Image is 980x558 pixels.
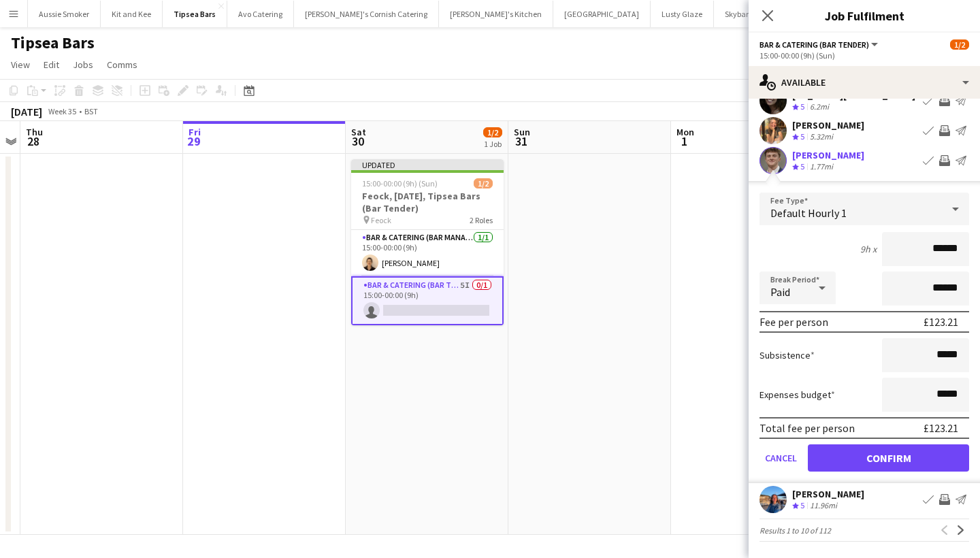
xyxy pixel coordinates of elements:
span: Sun [514,126,530,138]
span: View [11,59,30,71]
span: 1/2 [483,127,502,137]
button: Aussie Smoker [28,1,101,27]
div: Fee per person [759,315,828,329]
span: Jobs [73,59,93,71]
h3: Job Fulfilment [749,7,980,24]
a: Comms [101,56,143,73]
span: 1 [674,133,694,149]
button: Bar & Catering (Bar Tender) [759,39,880,50]
span: 31 [512,133,530,149]
div: 1 Job [484,139,502,149]
span: 5 [800,131,804,142]
label: Expenses budget [759,389,835,401]
div: [PERSON_NAME] [792,119,864,131]
button: [PERSON_NAME]'s Cornish Catering [294,1,439,27]
div: Total fee per person [759,421,855,435]
span: Results 1 to 10 of 112 [759,525,831,536]
span: Paid [770,285,790,299]
div: 15:00-00:00 (9h) (Sun) [759,50,969,61]
span: 5 [800,101,804,112]
span: Edit [44,59,59,71]
a: View [5,56,35,73]
button: [PERSON_NAME]'s Kitchen [439,1,553,27]
span: 15:00-00:00 (9h) (Sun) [362,178,438,188]
a: Edit [38,56,65,73]
span: 5 [800,500,804,510]
span: Thu [26,126,43,138]
span: Week 35 [45,106,79,116]
h1: Tipsea Bars [11,33,95,53]
div: [PERSON_NAME] [792,149,864,161]
div: 1.77mi [807,161,836,173]
div: 6.2mi [807,101,832,113]
span: Sat [351,126,366,138]
div: [DATE] [11,105,42,118]
button: Kit and Kee [101,1,163,27]
span: 2 Roles [470,215,493,225]
span: Mon [676,126,694,138]
span: 5 [800,161,804,171]
div: [PERSON_NAME] [792,488,864,500]
span: 29 [186,133,201,149]
div: £123.21 [924,315,958,329]
span: 1/2 [474,178,493,188]
h3: Feock, [DATE], Tipsea Bars (Bar Tender) [351,190,504,214]
span: Fri [189,126,201,138]
span: Default Hourly 1 [770,206,847,220]
div: 11.96mi [807,500,840,512]
button: Tipsea Bars [163,1,227,27]
button: Skybar [714,1,760,27]
div: Available [749,66,980,99]
span: Feock [371,215,391,225]
div: Updated [351,159,504,170]
div: £123.21 [924,421,958,435]
div: BST [84,106,98,116]
span: 28 [24,133,43,149]
button: Cancel [759,444,802,472]
label: Subsistence [759,349,815,361]
app-card-role: Bar & Catering (Bar Manager)1/115:00-00:00 (9h)[PERSON_NAME] [351,230,504,276]
div: 9h x [860,243,877,255]
a: Jobs [67,56,99,73]
button: Lusty Glaze [651,1,714,27]
button: [GEOGRAPHIC_DATA] [553,1,651,27]
span: Bar & Catering (Bar Tender) [759,39,869,50]
button: Avo Catering [227,1,294,27]
app-card-role: Bar & Catering (Bar Tender)5I0/115:00-00:00 (9h) [351,276,504,325]
span: 1/2 [950,39,969,50]
button: Confirm [808,444,969,472]
span: Comms [107,59,137,71]
span: 30 [349,133,366,149]
app-job-card: Updated15:00-00:00 (9h) (Sun)1/2Feock, [DATE], Tipsea Bars (Bar Tender) Feock2 RolesBar & Caterin... [351,159,504,325]
div: 5.32mi [807,131,836,143]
